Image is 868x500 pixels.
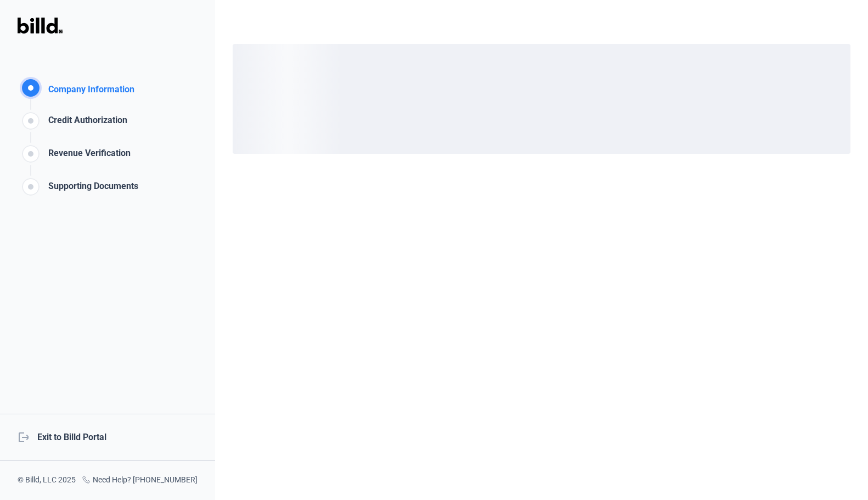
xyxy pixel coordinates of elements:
[18,431,29,442] mat-icon: logout
[82,474,198,487] div: Need Help? [PHONE_NUMBER]
[44,180,138,198] div: Supporting Documents
[44,114,127,132] div: Credit Authorization
[18,18,63,34] img: Billd Logo
[18,474,76,487] div: © Billd, LLC 2025
[233,44,850,154] div: loading
[44,83,134,99] div: Company Information
[44,147,131,165] div: Revenue Verification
